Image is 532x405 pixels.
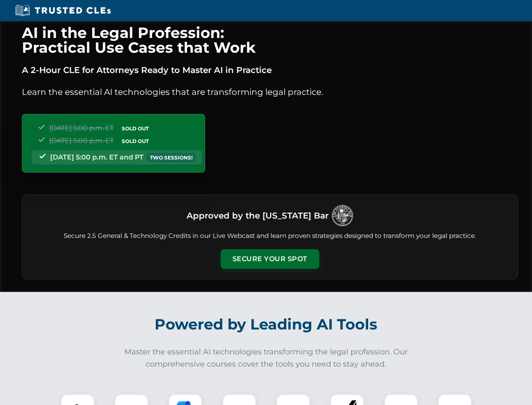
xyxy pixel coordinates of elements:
h1: AI in the Legal Profession: Practical Use Cases that Work [22,25,518,55]
p: Master the essential AI technologies transforming the legal profession. Our comprehensive courses... [119,346,414,370]
img: Logo [332,205,353,226]
p: A 2-Hour CLE for Attorneys Ready to Master AI in Practice [22,63,518,77]
span: [DATE] 5:00 p.m. ET [49,124,114,132]
span: SOLD OUT [119,137,152,146]
span: SOLD OUT [119,124,152,133]
p: Secure 2.5 General & Technology Credits in our Live Webcast and learn proven strategies designed ... [32,231,508,241]
img: Trusted CLEs [13,4,113,17]
span: [DATE] 5:00 p.m. ET [49,137,114,145]
p: Learn the essential AI technologies that are transforming legal practice. [22,85,518,99]
button: Secure Your Spot [221,249,319,269]
h3: Approved by the [US_STATE] Bar [187,208,329,223]
h2: Powered by Leading AI Tools [33,310,500,339]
